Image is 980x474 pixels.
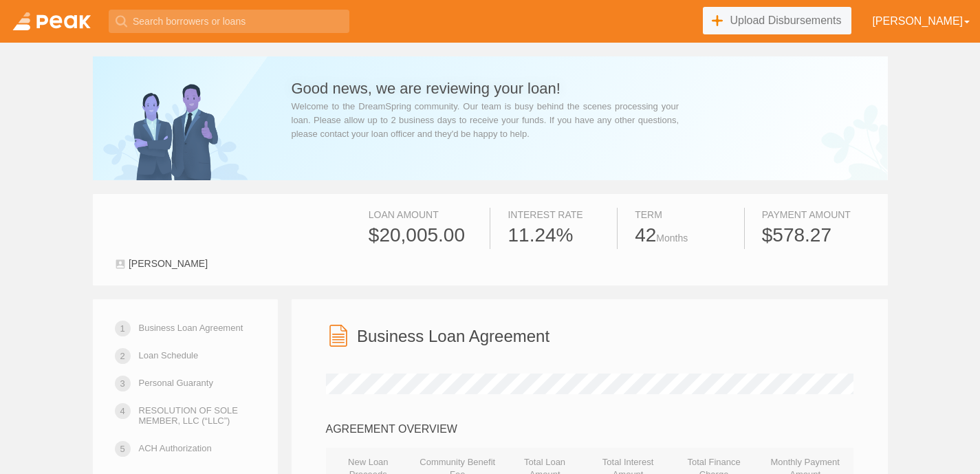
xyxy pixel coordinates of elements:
h3: Business Loan Agreement [357,327,549,345]
img: user-1c9fd2761cee6e1c551a576fc8a3eb88bdec9f05d7f3aff15e6bd6b6821838cb.svg [115,259,126,270]
span: [PERSON_NAME] [129,258,208,269]
a: Loan Schedule [139,343,199,367]
img: success-banner-center-5c009b1f3569bf346f1cc17983e29e143ec6e82fba81526c9477cf2b21fa466c.png [103,84,248,180]
div: 42 [635,222,739,249]
img: banner-right-7faaebecb9cc8a8b8e4d060791a95e06bbdd76f1cbb7998ea156dda7bc32fd76.png [821,105,888,180]
a: ACH Authorization [139,436,212,460]
div: Payment Amount [762,208,866,222]
div: AGREEMENT OVERVIEW [326,422,853,438]
a: Personal Guaranty [139,371,213,395]
a: Business Loan Agreement [139,316,243,340]
span: Months [656,233,688,244]
div: $578.27 [762,222,866,249]
div: Term [635,208,739,222]
a: Upload Disbursements [703,7,852,34]
a: RESOLUTION OF SOLE MEMBER, LLC (“LLC”) [139,398,256,433]
input: Search borrowers or loans [109,10,349,33]
div: Welcome to the DreamSpring community. Our team is busy behind the scenes processing your loan. Pl... [292,100,679,141]
div: $20,005.00 [369,222,485,249]
div: 11.24% [508,222,611,249]
h3: Good news, we are reviewing your loan! [292,77,888,100]
div: Interest Rate [508,208,611,222]
div: Loan Amount [369,208,485,222]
